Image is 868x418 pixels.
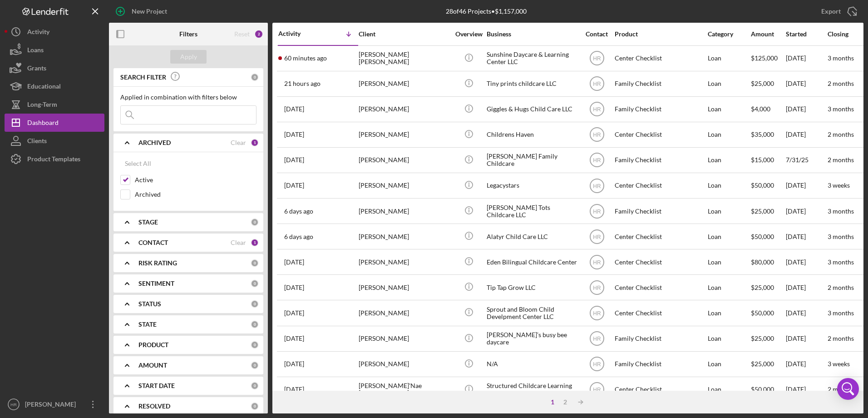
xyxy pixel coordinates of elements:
text: HR [593,259,601,265]
div: 0 [251,320,259,328]
div: Childrens Haven [487,123,577,147]
div: Clear [231,139,246,146]
div: $25,000 [751,275,785,299]
div: $50,000 [751,224,785,249]
div: 1 [251,139,259,147]
div: Alatyr Child Care LLC [487,224,577,249]
div: Overview [452,30,486,38]
text: HR [593,55,601,62]
text: HR [593,183,601,189]
div: Family Checklist [615,97,705,121]
div: Loan [708,174,750,198]
div: [PERSON_NAME] [359,352,449,376]
div: Loan [708,224,750,249]
button: Long-Term [5,95,104,114]
div: Activity [27,23,49,43]
div: [DATE] [786,327,827,351]
div: Center Checklist [615,250,705,274]
time: 2025-08-18 19:33 [284,80,321,87]
div: [PERSON_NAME]’s busy bee daycare [487,327,577,351]
button: Educational [5,77,104,95]
b: STAGE [138,219,158,226]
time: 2025-08-16 18:53 [284,131,304,138]
b: SEARCH FILTER [120,74,166,81]
div: Structured Childcare Learning Center [487,378,577,402]
b: STATE [138,321,157,328]
div: 1 [251,239,259,247]
div: Clear [231,239,246,246]
div: [PERSON_NAME]'Nae [PERSON_NAME] [359,378,449,402]
div: Center Checklist [615,378,705,402]
div: 7/31/25 [786,148,827,172]
time: 2025-08-17 23:03 [284,105,304,113]
button: Select All [120,154,156,173]
div: Category [708,30,750,38]
time: 3 months [828,207,854,215]
button: Clients [5,132,104,150]
text: HR [593,387,601,393]
div: Product Templates [27,150,80,170]
div: Client [359,30,449,38]
div: Business [487,30,577,38]
div: Sunshine Daycare & Learning Center LLC [487,46,577,70]
div: [DATE] [786,46,827,70]
text: HR [593,234,601,240]
text: HR [593,106,601,113]
b: Filters [179,30,197,38]
a: Activity [5,23,104,41]
div: Loan [708,275,750,299]
div: Sprout and Bloom Child Develpment Center LLC [487,301,577,325]
div: Grants [27,59,46,80]
div: Center Checklist [615,123,705,147]
b: START DATE [138,382,175,389]
div: 0 [251,382,259,390]
time: 2025-08-13 21:30 [284,208,313,215]
time: 2025-08-14 05:41 [284,182,304,189]
div: 0 [251,279,259,288]
div: $25,000 [751,199,785,223]
div: Reset [234,30,250,38]
div: $25,000 [751,327,785,351]
time: 2025-08-12 19:56 [284,309,304,317]
time: 2 months [828,284,854,291]
div: 0 [251,218,259,226]
div: Loan [708,148,750,172]
div: Open Intercom Messenger [837,378,859,400]
div: [PERSON_NAME] [23,395,82,416]
text: HR [593,361,601,368]
button: Loans [5,41,104,59]
b: PRODUCT [138,341,168,348]
text: HR [10,402,17,407]
div: New Project [132,2,167,20]
div: Center Checklist [615,46,705,70]
div: 0 [251,341,259,349]
div: [DATE] [786,275,827,299]
div: $15,000 [751,148,785,172]
text: HR [593,284,601,291]
label: Active [135,175,256,184]
button: Product Templates [5,150,104,168]
time: 2025-08-07 01:57 [284,360,304,368]
time: 2 months [828,334,854,342]
div: Applied in combination with filters below [120,94,256,101]
time: 3 months [828,258,854,266]
div: 2 [559,398,572,406]
div: [PERSON_NAME] [359,224,449,249]
div: Loan [708,301,750,325]
div: $50,000 [751,301,785,325]
div: Center Checklist [615,224,705,249]
div: Contact [580,30,614,38]
div: Center Checklist [615,174,705,198]
time: 2025-08-14 21:25 [284,156,304,164]
div: [PERSON_NAME] [359,199,449,223]
div: [DATE] [786,97,827,121]
b: SENTIMENT [138,280,174,287]
time: 2 months [828,80,854,87]
div: [DATE] [786,72,827,96]
div: $50,000 [751,174,785,198]
div: Apply [180,50,197,64]
div: Select All [125,154,151,173]
div: Product [615,30,705,38]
